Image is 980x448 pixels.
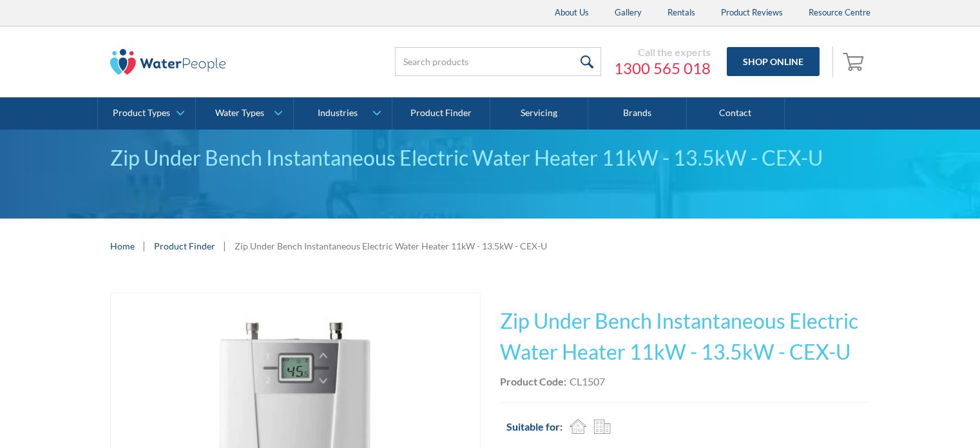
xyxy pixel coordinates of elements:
a: Contact [687,97,785,130]
a: Brands [588,97,686,130]
h2: Suitable for: [506,419,562,434]
a: Product Finder [154,239,215,253]
div: Water Types [215,108,264,119]
a: Product Finder [392,97,490,130]
div: CL1507 [570,374,605,389]
div: Product Types [113,108,170,119]
input: Search products [395,47,601,76]
h1: Zip Under Bench Instantaneous Electric Water Heater 11kW - 13.5kW - CEX-U [500,306,870,367]
div: Zip Under Bench Instantaneous Electric Water Heater 11kW - 13.5kW - CEX-U [110,142,870,173]
div: | [141,238,148,253]
strong: Product Code: [500,375,566,387]
img: The Water People [110,49,226,75]
img: shopping cart [843,51,867,72]
a: Industries [294,97,391,130]
a: Water Types [196,97,293,130]
a: Shop Online [727,47,820,76]
a: Product Types [98,97,195,130]
div: Industries [318,108,358,119]
a: Open cart [840,46,870,77]
div: Call the experts [614,46,711,59]
a: Servicing [490,97,588,130]
div: Zip Under Bench Instantaneous Electric Water Heater 11kW - 13.5kW - CEX-U [235,239,547,253]
div: | [222,238,228,253]
a: 1300 565 018 [614,59,711,78]
a: Home [110,239,135,253]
